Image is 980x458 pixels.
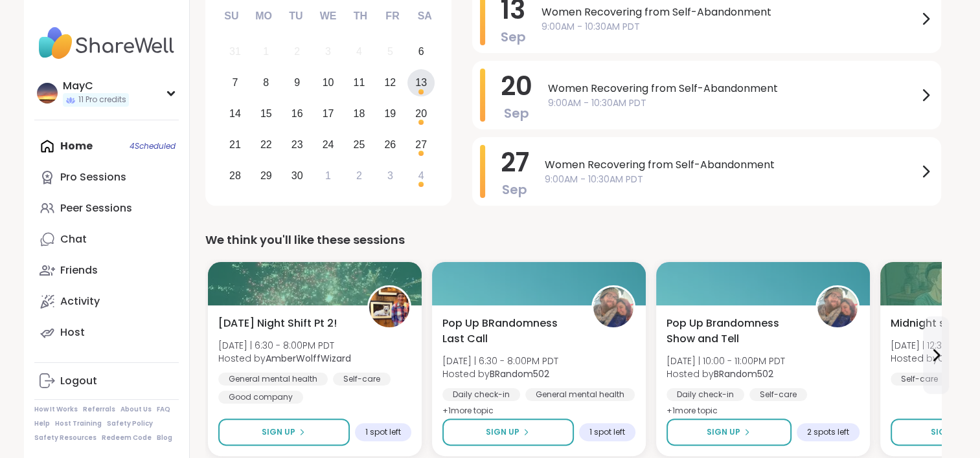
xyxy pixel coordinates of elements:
div: Friends [60,263,98,278]
span: 9:00AM - 10:30AM PDT [541,20,918,34]
img: ShareWell Nav Logo [34,21,179,66]
div: 28 [229,167,241,184]
div: Daily check-in [667,388,744,401]
img: BRandom502 [593,287,633,327]
div: Choose Monday, September 22nd, 2025 [252,131,280,158]
div: 5 [387,43,393,60]
div: 2 [294,43,300,60]
span: Hosted by [442,367,558,380]
div: 15 [260,105,272,122]
div: General mental health [218,373,328,386]
span: Sign Up [931,426,964,438]
span: 11 Pro credits [78,94,126,105]
img: BRandom502 [817,287,858,327]
div: Choose Thursday, September 25th, 2025 [345,131,373,158]
a: Redeem Code [102,433,152,442]
a: Blog [157,433,172,442]
div: Choose Sunday, September 21st, 2025 [222,131,249,158]
div: Self-care [891,373,948,386]
div: Daily check-in [442,388,520,401]
div: Mo [249,2,278,30]
span: Sign Up [486,426,519,438]
div: Choose Sunday, September 28th, 2025 [222,162,249,190]
div: 4 [356,43,362,60]
div: Choose Wednesday, September 24th, 2025 [314,131,342,158]
div: Host [60,325,85,340]
div: Choose Sunday, September 14th, 2025 [222,100,249,128]
div: Choose Friday, September 26th, 2025 [376,131,404,158]
div: Choose Saturday, September 27th, 2025 [407,131,435,158]
div: 13 [415,74,427,91]
div: 14 [229,105,241,122]
a: Safety Resources [34,433,97,442]
div: 12 [384,74,396,91]
div: 31 [229,43,241,60]
div: Tu [282,2,310,30]
div: Choose Thursday, September 18th, 2025 [345,100,373,128]
span: Women Recovering from Self-Abandonment [541,5,918,20]
div: Not available Wednesday, September 3rd, 2025 [314,38,342,66]
button: Sign Up [442,419,574,446]
div: 26 [384,136,396,153]
a: Friends [34,255,179,286]
div: 27 [415,136,427,153]
div: MayC [63,79,129,93]
button: Sign Up [667,419,792,446]
div: Choose Monday, September 8th, 2025 [252,69,280,97]
div: Choose Tuesday, September 16th, 2025 [283,100,311,128]
div: 19 [384,105,396,122]
b: BRandom502 [490,367,549,380]
a: How It Works [34,405,78,414]
span: 9:00AM - 10:30AM PDT [548,96,918,110]
div: Not available Friday, September 5th, 2025 [376,38,404,66]
div: 16 [291,105,303,122]
div: Not available Thursday, September 4th, 2025 [345,38,373,66]
span: [DATE] | 10:00 - 11:00PM PDT [667,354,785,367]
div: We think you'll like these sessions [205,231,941,249]
div: Activity [60,294,100,309]
span: [DATE] | 6:30 - 8:00PM PDT [218,339,351,352]
div: Choose Wednesday, October 1st, 2025 [314,162,342,190]
div: Self-care [333,373,391,386]
div: Good company [218,391,303,404]
div: 29 [260,167,272,184]
span: Women Recovering from Self-Abandonment [545,157,918,173]
span: Hosted by [667,367,785,380]
a: Referrals [83,405,115,414]
div: 11 [354,74,365,91]
span: 27 [501,144,529,180]
div: Choose Wednesday, September 17th, 2025 [314,100,342,128]
a: Host Training [55,419,102,428]
div: Choose Friday, September 12th, 2025 [376,69,404,97]
div: Not available Tuesday, September 2nd, 2025 [283,38,311,66]
div: 1 [325,167,331,184]
span: Hosted by [218,352,351,365]
div: Pro Sessions [60,170,126,184]
div: Sa [410,2,439,30]
div: General mental health [525,388,635,401]
div: 25 [354,136,365,153]
a: Safety Policy [107,419,153,428]
div: Choose Saturday, October 4th, 2025 [407,162,435,190]
div: 6 [418,43,424,60]
div: 17 [323,105,334,122]
div: Logout [60,374,97,388]
div: 30 [291,167,303,184]
span: Sep [504,104,529,122]
a: Logout [34,365,179,397]
span: 9:00AM - 10:30AM PDT [545,173,918,186]
div: 2 [356,167,362,184]
div: 9 [294,74,300,91]
div: Peer Sessions [60,201,132,215]
div: Choose Saturday, September 20th, 2025 [407,100,435,128]
div: 8 [263,74,269,91]
div: 3 [387,167,393,184]
div: Choose Sunday, September 7th, 2025 [222,69,249,97]
div: Choose Monday, September 29th, 2025 [252,162,280,190]
div: Choose Monday, September 15th, 2025 [252,100,280,128]
b: BRandom502 [714,367,773,380]
a: Host [34,317,179,348]
a: Chat [34,224,179,255]
div: month 2025-09 [220,36,437,191]
div: Choose Tuesday, September 9th, 2025 [283,69,311,97]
